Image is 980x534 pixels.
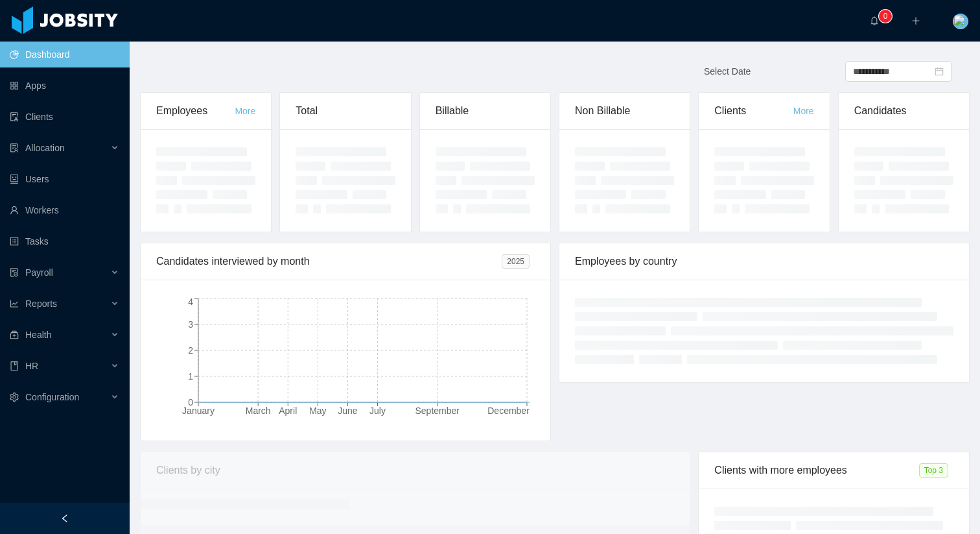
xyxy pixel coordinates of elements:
[10,73,119,99] a: icon: appstoreApps
[935,67,944,76] i: icon: calendar
[704,66,751,77] span: Select Date
[10,299,19,308] i: icon: line-chart
[911,16,920,25] i: icon: plus
[10,143,19,152] i: icon: solution
[10,166,119,192] a: icon: robotUsers
[369,406,386,416] tspan: July
[10,268,19,277] i: icon: file-protect
[25,330,51,340] span: Health
[188,397,193,407] tspan: 0
[436,93,535,129] div: Billable
[919,463,948,478] span: Top 3
[188,371,193,382] tspan: 1
[188,319,193,330] tspan: 3
[10,361,19,370] i: icon: book
[575,243,953,280] div: Employees by country
[793,106,814,116] a: More
[714,452,918,489] div: Clients with more employees
[575,93,674,129] div: Non Billable
[870,16,879,25] i: icon: bell
[25,392,79,402] span: Configuration
[25,361,38,371] span: HR
[25,267,53,278] span: Payroll
[309,406,326,416] tspan: May
[10,42,119,67] a: icon: pie-chartDashboard
[10,104,119,130] a: icon: auditClients
[10,393,19,402] i: icon: setting
[25,298,57,309] span: Reports
[156,93,235,129] div: Employees
[879,10,892,23] sup: 0
[10,228,119,254] a: icon: profileTasks
[953,14,968,29] img: c3015e21-c54e-479a-ae8b-3e990d3f8e05_65fc739abb2c9.png
[246,406,271,416] tspan: March
[296,93,395,129] div: Total
[487,406,530,416] tspan: December
[338,406,358,416] tspan: June
[415,406,460,416] tspan: September
[182,406,215,416] tspan: January
[25,143,65,153] span: Allocation
[235,106,255,116] a: More
[854,93,953,129] div: Candidates
[188,297,193,307] tspan: 4
[156,243,502,280] div: Candidates interviewed by month
[10,330,19,339] i: icon: medicine-box
[188,345,193,356] tspan: 2
[714,93,793,129] div: Clients
[502,254,530,269] span: 2025
[279,406,297,416] tspan: April
[10,197,119,223] a: icon: userWorkers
